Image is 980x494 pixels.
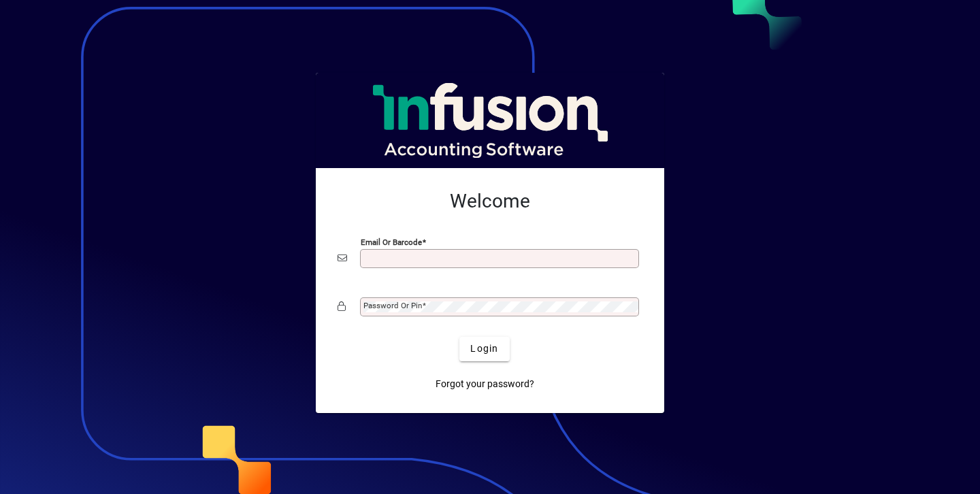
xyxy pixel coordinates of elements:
[338,190,642,213] h2: Welcome
[436,377,534,391] span: Forgot your password?
[459,337,509,361] button: Login
[470,342,498,356] span: Login
[430,372,540,397] a: Forgot your password?
[363,301,422,310] mat-label: Password or Pin
[361,237,422,246] mat-label: Email or Barcode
